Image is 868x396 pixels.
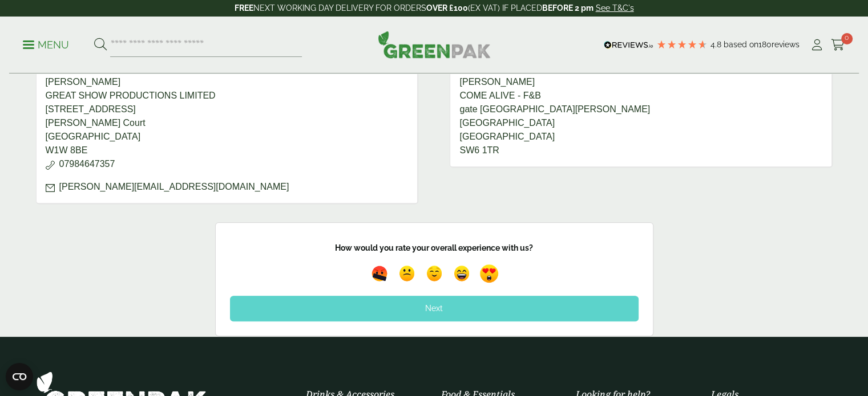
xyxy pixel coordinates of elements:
[451,263,473,284] img: emoji
[46,180,408,194] p: [PERSON_NAME][EMAIL_ADDRESS][DOMAIN_NAME]
[235,3,253,13] strong: FREE
[230,296,639,321] div: Next
[810,39,824,51] i: My Account
[604,41,653,49] img: REVIEWS.io
[426,3,468,13] strong: OVER £100
[656,39,708,50] div: 4.78 Stars
[710,40,724,49] span: 4.8
[772,40,800,49] span: reviews
[6,363,33,390] button: Open CMP widget
[23,38,69,50] a: Menu
[369,263,390,284] img: emoji
[831,36,845,54] a: 0
[476,261,502,287] img: emoji
[46,157,408,171] p: 07984647357
[758,40,772,49] span: 180
[542,3,594,13] strong: BEFORE 2 pm
[23,38,69,52] p: Menu
[596,3,634,13] a: See T&C's
[36,66,418,204] address: [PERSON_NAME] GREAT SHOW PRODUCTIONS LIMITED [STREET_ADDRESS] [PERSON_NAME] Court [GEOGRAPHIC_DAT...
[450,66,832,168] address: [PERSON_NAME] COME ALIVE - F&B gate [GEOGRAPHIC_DATA][PERSON_NAME] [GEOGRAPHIC_DATA] [GEOGRAPHIC_...
[724,40,758,49] span: Based on
[396,263,418,284] img: emoji
[423,263,445,284] img: emoji
[378,31,491,58] img: GreenPak Supplies
[841,33,853,44] span: 0
[831,39,845,51] i: Cart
